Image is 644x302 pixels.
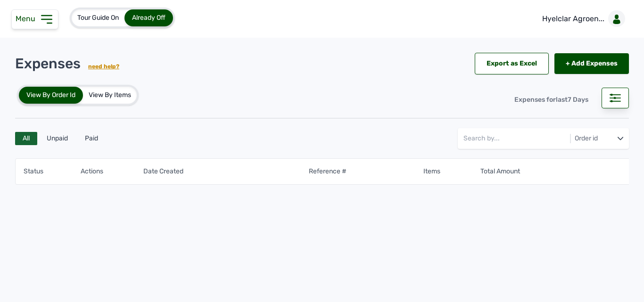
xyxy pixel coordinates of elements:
[77,14,119,22] span: Tour Guide On
[475,53,549,74] div: Export as Excel
[556,96,568,104] span: last
[77,132,106,145] div: Paid
[308,166,422,177] th: Reference #
[507,90,596,110] div: Expenses for 7 Days
[80,166,137,177] th: Actions
[15,55,119,72] div: Expenses
[143,166,308,177] th: Date Created
[88,63,119,70] a: need help?
[15,132,37,145] div: All
[23,166,80,177] th: Status
[83,87,137,104] div: View By Items
[542,13,604,24] p: Hyelclar Agroen...
[573,134,600,143] div: Order id
[16,14,39,23] span: Menu
[423,166,480,177] th: Items
[19,87,83,104] div: View By Order Id
[463,128,599,149] input: Search by...
[39,132,75,145] div: Unpaid
[132,14,165,22] span: Already Off
[554,53,629,74] a: + Add Expenses
[535,6,629,32] a: Hyelclar Agroen...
